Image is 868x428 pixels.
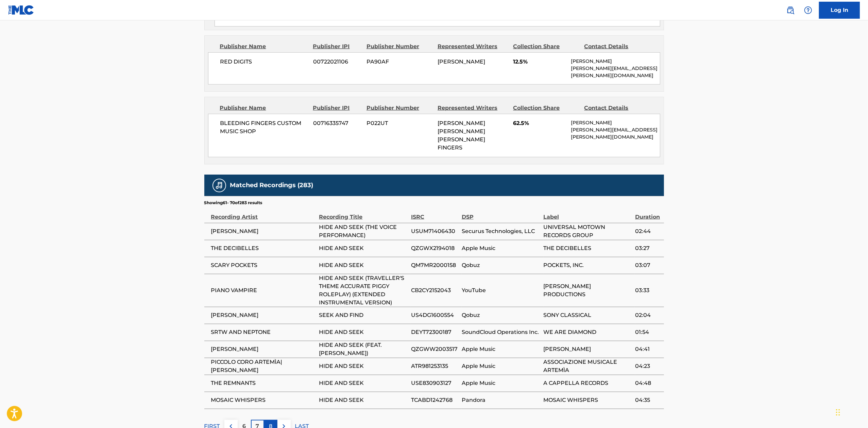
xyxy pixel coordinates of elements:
[462,286,540,295] span: YouTube
[204,200,262,206] p: Showing 61 - 70 of 283 results
[543,396,632,404] span: MOSAIC WHISPERS
[462,328,540,336] span: SoundCloud Operations Inc.
[211,206,316,221] div: Recording Artist
[319,274,408,307] span: HIDE AND SEEK (TRAVELLER'S THEME ACCURATE PIGGY ROLEPLAY) (EXTENDED INSTRUMENTAL VERSION)
[220,42,308,51] div: Publisher Name
[571,119,660,126] p: [PERSON_NAME]
[804,6,812,14] img: help
[367,104,432,112] div: Publisher Number
[635,328,660,336] span: 01:54
[584,104,650,112] div: Contact Details
[543,358,632,374] span: ASSOCIAZIONE MUSICALE ARTEMÌA
[313,58,361,66] span: 00722021106
[411,206,458,221] div: ISRC
[319,328,408,336] span: HIDE AND SEEK
[220,119,308,136] span: BLEEDING FINGERS CUSTOM MUSIC SHOP
[834,395,868,428] iframe: Chat Widget
[211,328,316,336] span: SRTW AND NEPTONE
[319,223,408,239] span: HIDE AND SEEK (THE VOICE PERFORMANCE)
[313,42,361,51] div: Publisher IPI
[462,244,540,252] span: Apple Music
[411,379,458,387] span: USE830903127
[635,286,660,295] span: 03:33
[319,341,408,357] span: HIDE AND SEEK (FEAT. [PERSON_NAME])
[319,379,408,387] span: HIDE AND SEEK
[513,42,579,51] div: Collection Share
[836,402,840,423] div: Drag
[411,328,458,336] span: DEYT72300187
[635,396,660,404] span: 04:35
[411,345,458,353] span: QZGWW2003517
[211,244,316,252] span: THE DECIBELLES
[319,244,408,252] span: HIDE AND SEEK
[571,58,660,65] p: [PERSON_NAME]
[462,206,540,221] div: DSP
[211,286,316,295] span: PIANO VAMPIRE
[438,104,508,112] div: Represented Writers
[215,181,223,190] img: Matched Recordings
[543,244,632,252] span: THE DECIBELLES
[411,286,458,295] span: CB2CY2152043
[784,3,797,17] a: Public Search
[313,104,361,112] div: Publisher IPI
[571,65,660,79] p: [PERSON_NAME][EMAIL_ADDRESS][PERSON_NAME][DOMAIN_NAME]
[635,362,660,370] span: 04:23
[584,42,650,51] div: Contact Details
[801,3,815,17] div: Help
[411,244,458,252] span: QZGWX2194018
[319,362,408,370] span: HIDE AND SEEK
[571,126,660,141] p: [PERSON_NAME][EMAIL_ADDRESS][PERSON_NAME][DOMAIN_NAME]
[438,58,485,65] span: [PERSON_NAME]
[462,362,540,370] span: Apple Music
[543,206,632,221] div: Label
[211,261,316,269] span: SCARY POCKETS
[411,261,458,269] span: QM7MR2000158
[635,379,660,387] span: 04:48
[411,362,458,370] span: ATR981253135
[211,379,316,387] span: THE REMNANTS
[543,311,632,319] span: SONY CLASSICAL
[319,396,408,404] span: HIDE AND SEEK
[462,227,540,235] span: Securus Technologies, LLC
[367,42,432,51] div: Publisher Number
[543,282,632,299] span: [PERSON_NAME] PRODUCTIONS
[635,227,660,235] span: 02:44
[319,261,408,269] span: HIDE AND SEEK
[211,358,316,374] span: PICCOLO CORO ARTEMÌA|[PERSON_NAME]
[438,42,508,51] div: Represented Writers
[411,311,458,319] span: US4DG1600554
[635,311,660,319] span: 02:04
[438,120,485,151] span: [PERSON_NAME] [PERSON_NAME] [PERSON_NAME] FINGERS
[543,345,632,353] span: [PERSON_NAME]
[513,104,579,112] div: Collection Share
[543,379,632,387] span: A CAPPELLA RECORDS
[543,328,632,336] span: WE ARE DIAMOND
[786,6,795,14] img: search
[211,396,316,404] span: MOSAIC WHISPERS
[635,345,660,353] span: 04:41
[543,223,632,239] span: UNIVERSAL MOTOWN RECORDS GROUP
[319,206,408,221] div: Recording Title
[8,5,34,15] img: MLC Logo
[462,396,540,404] span: Pandora
[220,58,308,66] span: RED DIGITS
[211,311,316,319] span: [PERSON_NAME]
[367,58,432,66] span: PA90AF
[462,311,540,319] span: Qobuz
[635,206,660,221] div: Duration
[211,227,316,235] span: [PERSON_NAME]
[819,2,860,19] a: Log In
[211,345,316,353] span: [PERSON_NAME]
[462,379,540,387] span: Apple Music
[411,227,458,235] span: USUM71406430
[230,181,313,189] h5: Matched Recordings (283)
[513,58,566,66] span: 12.5%
[462,261,540,269] span: Qobuz
[635,244,660,252] span: 03:27
[462,345,540,353] span: Apple Music
[513,119,566,127] span: 62.5%
[367,119,432,127] span: P022UT
[319,311,408,319] span: SEEK AND FIND
[411,396,458,404] span: TCABD1242768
